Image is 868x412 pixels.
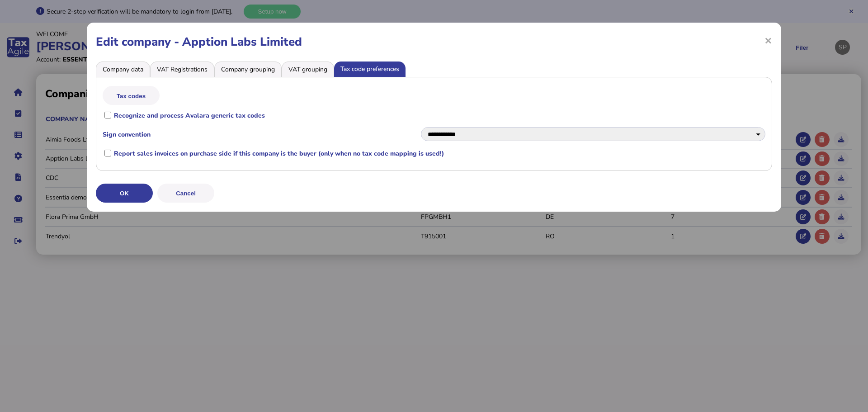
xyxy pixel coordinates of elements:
[96,34,772,50] h1: Edit company - Apption Labs Limited
[114,111,765,120] label: Recognize and process Avalara generic tax codes
[96,184,153,203] button: OK
[96,62,150,77] li: Company data
[114,149,765,158] label: Report sales invoices on purchase side if this company is the buyer (only when no tax code mappin...
[157,184,214,203] button: Cancel
[103,86,160,105] button: Tax codes
[103,130,420,139] label: Sign convention
[214,62,282,77] li: Company grouping
[150,62,214,77] li: VAT Registrations
[334,62,406,77] li: Tax code preferences
[764,32,772,49] span: ×
[282,62,334,77] li: VAT grouping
